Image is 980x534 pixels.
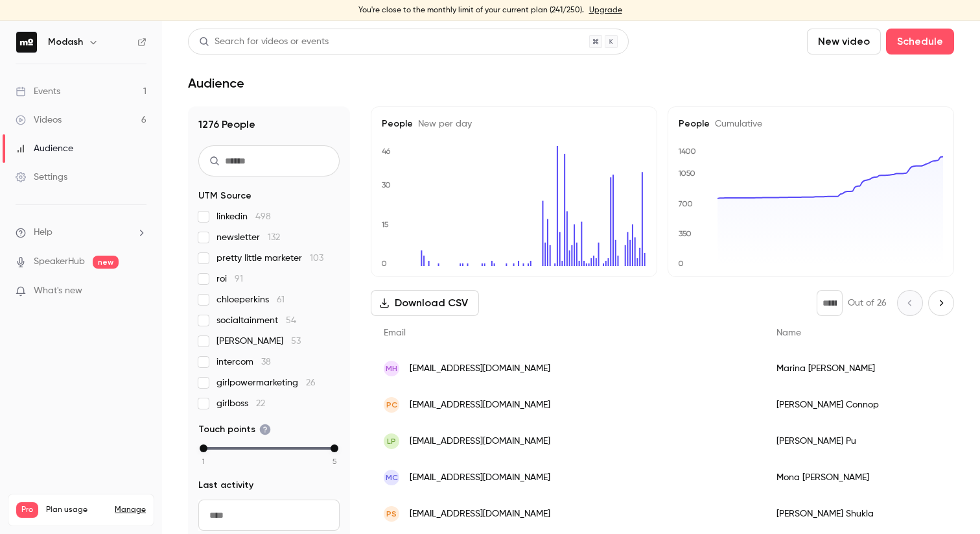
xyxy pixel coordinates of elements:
[93,256,119,269] span: new
[216,293,285,306] span: chloeperkins
[331,444,338,452] div: max
[16,502,38,518] span: Pro
[16,226,146,239] li: help-dropdown-opener
[381,259,387,268] text: 0
[678,169,695,178] text: 1050
[371,290,479,316] button: Download CSV
[34,226,52,239] span: Help
[848,297,887,309] p: Out of 26
[16,142,73,155] div: Audience
[886,29,954,55] button: Schedule
[764,387,957,423] div: [PERSON_NAME] Connop
[807,29,881,55] button: New video
[410,435,550,448] span: [EMAIL_ADDRESS][DOMAIN_NAME]
[16,114,62,127] div: Videos
[261,358,271,367] span: 38
[34,255,85,269] a: SpeakerHub
[387,435,396,447] span: LP
[678,259,684,268] text: 0
[413,119,472,128] span: New per day
[216,314,296,327] span: socialtainment
[216,397,265,410] span: girlboss
[34,284,82,298] span: What's new
[198,479,253,492] span: Last activity
[386,472,398,483] span: MC
[678,147,696,156] text: 1400
[332,455,336,467] span: 5
[277,295,285,304] span: 61
[216,356,271,369] span: intercom
[589,5,622,16] a: Upgrade
[410,398,550,412] span: [EMAIL_ADDRESS][DOMAIN_NAME]
[216,210,271,223] span: linkedin
[256,399,265,408] span: 22
[198,189,251,202] span: UTM Source
[410,362,550,376] span: [EMAIL_ADDRESS][DOMAIN_NAME]
[16,32,37,53] img: Modash
[410,507,550,521] span: [EMAIL_ADDRESS][DOMAIN_NAME]
[16,171,67,184] div: Settings
[48,36,83,49] h6: Modash
[678,199,693,208] text: 700
[386,508,397,520] span: PS
[216,273,243,285] span: roi
[764,459,957,496] div: Mona [PERSON_NAME]
[410,471,550,485] span: [EMAIL_ADDRESS][DOMAIN_NAME]
[776,328,801,337] span: Name
[198,423,271,436] span: Touch points
[216,252,323,265] span: pretty little marketer
[928,290,954,316] button: Next page
[46,505,107,515] span: Plan usage
[382,117,646,130] h5: People
[764,350,957,387] div: Marina [PERSON_NAME]
[382,147,391,156] text: 46
[235,274,243,284] span: 91
[199,35,329,49] div: Search for videos or events
[216,231,280,244] span: newsletter
[216,335,301,348] span: [PERSON_NAME]
[764,423,957,459] div: [PERSON_NAME] Pu
[306,378,316,387] span: 26
[382,180,391,189] text: 30
[710,119,762,128] span: Cumulative
[200,444,207,452] div: min
[679,117,943,130] h5: People
[255,212,271,221] span: 498
[291,337,301,346] span: 53
[286,316,296,325] span: 54
[268,233,280,242] span: 132
[679,229,692,238] text: 350
[386,399,397,411] span: PC
[381,220,389,229] text: 15
[188,75,244,91] h1: Audience
[16,85,60,98] div: Events
[386,363,397,374] span: MH
[216,376,316,389] span: girlpowermarketing
[131,285,146,297] iframe: Noticeable Trigger
[202,455,205,467] span: 1
[384,328,406,337] span: Email
[310,254,323,263] span: 103
[198,500,340,531] input: From
[764,496,957,532] div: [PERSON_NAME] Shukla
[198,117,340,132] h1: 1276 People
[115,505,146,515] a: Manage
